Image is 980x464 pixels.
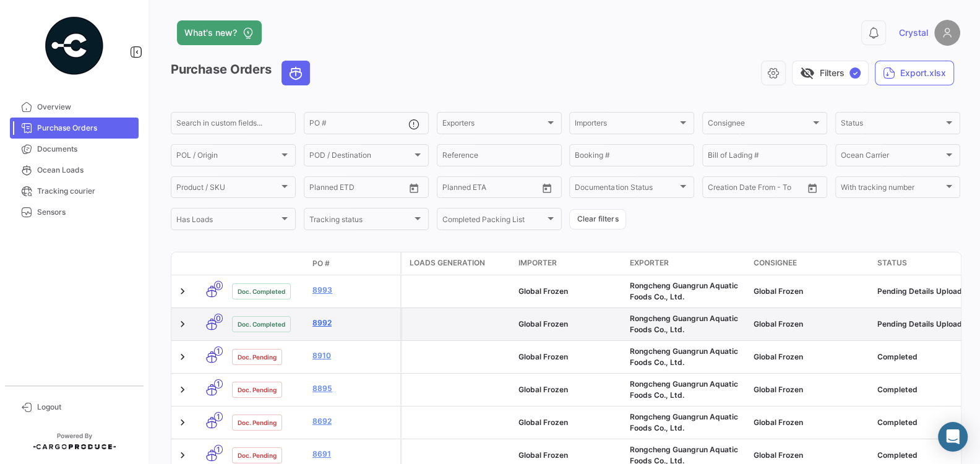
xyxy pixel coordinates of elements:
span: 0 [214,314,223,323]
span: ✓ [849,67,861,79]
a: 8692 [312,416,395,427]
button: Ocean [282,61,309,85]
span: Importers [575,121,677,129]
span: Doc. Pending [238,450,277,460]
button: What's new? [177,20,262,45]
span: Tracking courier [37,186,134,197]
span: Product / SKU [176,185,279,194]
span: Crystal [899,27,928,39]
button: Open calendar [405,179,423,197]
span: Status [877,257,907,269]
span: Ocean Carrier [841,153,943,161]
span: Doc. Completed [238,286,285,296]
span: What's new? [184,27,237,39]
a: 8993 [312,285,395,296]
a: Overview [10,97,139,118]
span: 0 [214,281,223,290]
input: To [468,185,514,194]
a: Expand/Collapse Row [176,416,189,429]
span: Global Frozen [754,385,803,394]
span: Rongcheng Guangrun Aquatic Foods Co., Ltd. [630,281,738,301]
input: From [442,185,460,194]
span: Doc. Pending [238,352,277,362]
input: From [309,185,327,194]
span: Logout [37,402,134,413]
datatable-header-cell: Importer [514,252,625,275]
span: 1 [214,379,223,389]
datatable-header-cell: PO # [307,253,400,274]
span: Global Frozen [754,418,803,427]
span: Global Frozen [754,319,803,329]
span: Global Frozen [754,352,803,361]
button: Open calendar [538,179,556,197]
img: placeholder-user.png [934,20,960,46]
span: 1 [214,445,223,454]
a: 8992 [312,317,395,329]
span: Consignee [708,121,810,129]
span: Rongcheng Guangrun Aquatic Foods Co., Ltd. [630,379,738,400]
span: Global Frozen [518,385,568,394]
span: Global Frozen [518,286,568,296]
a: Ocean Loads [10,160,139,181]
span: Importer [518,257,557,269]
a: Expand/Collapse Row [176,351,189,363]
span: Documents [37,144,134,155]
input: To [335,185,380,194]
datatable-header-cell: Doc. Status [227,259,307,269]
span: Global Frozen [518,352,568,361]
a: Expand/Collapse Row [176,318,189,330]
span: Rongcheng Guangrun Aquatic Foods Co., Ltd. [630,346,738,367]
a: Expand/Collapse Row [176,449,189,462]
span: Rongcheng Guangrun Aquatic Foods Co., Ltd. [630,314,738,334]
span: Loads generation [410,257,485,269]
span: Global Frozen [754,450,803,460]
span: Sensors [37,207,134,218]
span: Has Loads [176,217,279,225]
button: visibility_offFilters✓ [792,61,869,85]
span: POL / Origin [176,153,279,161]
img: powered-by.png [43,15,105,77]
span: Status [841,121,943,129]
span: Ocean Loads [37,165,134,176]
span: POD / Destination [309,153,412,161]
span: Tracking status [309,217,412,225]
datatable-header-cell: Transport mode [196,259,227,269]
datatable-header-cell: Loads generation [402,252,514,275]
datatable-header-cell: Consignee [749,252,872,275]
span: Exporter [630,257,669,269]
div: Abrir Intercom Messenger [938,422,968,452]
span: Global Frozen [754,286,803,296]
span: 1 [214,412,223,421]
span: Documentation Status [575,185,677,194]
a: Documents [10,139,139,160]
a: 8895 [312,383,395,394]
a: 8910 [312,350,395,361]
span: Consignee [754,257,797,269]
span: PO # [312,258,330,269]
button: Clear filters [569,209,626,230]
span: Global Frozen [518,319,568,329]
h3: Purchase Orders [171,61,314,85]
span: Purchase Orders [37,122,134,134]
a: Tracking courier [10,181,139,202]
span: Doc. Pending [238,385,277,395]
span: Global Frozen [518,418,568,427]
input: From [708,185,725,194]
button: Export.xlsx [875,61,954,85]
span: Completed Packing List [442,217,545,225]
span: Doc. Completed [238,319,285,329]
a: Expand/Collapse Row [176,384,189,396]
datatable-header-cell: Exporter [625,252,749,275]
span: Exporters [442,121,545,129]
span: Rongcheng Guangrun Aquatic Foods Co., Ltd. [630,412,738,432]
span: With tracking number [841,185,943,194]
a: Purchase Orders [10,118,139,139]
a: Expand/Collapse Row [176,285,189,298]
a: Sensors [10,202,139,223]
span: Doc. Pending [238,418,277,427]
span: 1 [214,346,223,356]
span: visibility_off [800,66,815,80]
input: To [734,185,779,194]
span: Global Frozen [518,450,568,460]
button: Open calendar [803,179,822,197]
